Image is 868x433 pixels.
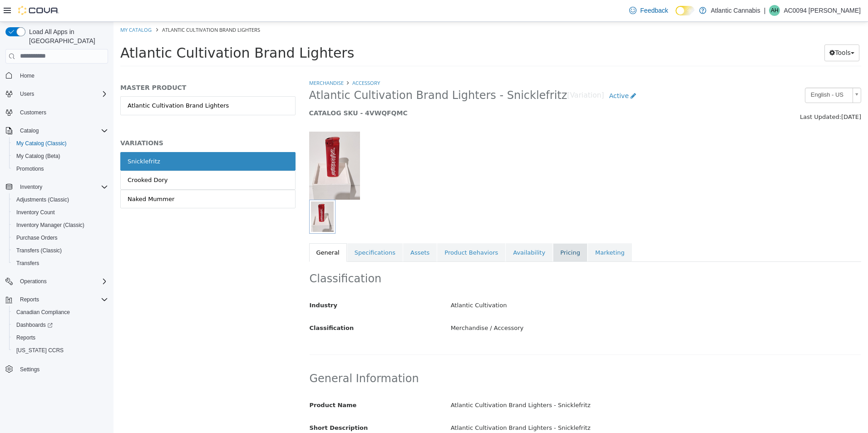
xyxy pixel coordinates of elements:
a: Assets [290,221,323,241]
button: Inventory [2,181,112,193]
nav: Complex example [5,65,108,399]
button: Settings [2,362,112,375]
span: Users [20,90,34,98]
button: Transfers (Classic) [9,244,112,257]
button: Operations [2,275,112,288]
span: Canadian Compliance [16,309,70,316]
a: General [196,221,233,241]
span: Reports [20,296,39,303]
span: Atlantic Cultivation Brand Lighters [49,5,147,11]
button: Users [16,89,38,99]
span: Canadian Compliance [13,307,108,318]
img: Cova [18,6,59,15]
span: Settings [16,363,108,374]
span: Atlantic Cultivation Brand Lighters [7,23,241,39]
span: Transfers [16,260,39,267]
a: Purchase Orders [13,232,61,243]
button: [US_STATE] CCRS [9,344,112,357]
span: Users [16,89,108,99]
span: Inventory Manager (Classic) [13,220,108,231]
a: Settings [16,364,43,375]
span: Transfers (Classic) [13,245,108,256]
span: Home [16,70,108,81]
button: Adjustments (Classic) [9,193,112,206]
span: Operations [20,278,47,285]
span: Operations [16,276,108,287]
p: AC0094 [PERSON_NAME] [784,5,861,16]
a: Inventory Manager (Classic) [13,220,88,231]
span: Short Description [196,403,255,409]
p: Atlantic Cannabis [711,5,760,16]
span: Industry [196,280,224,287]
span: Catalog [20,127,39,134]
h5: CATALOG SKU - 4VWQFQMC [196,87,607,95]
h2: General Information [196,350,748,364]
span: Inventory Manager (Classic) [16,221,84,229]
span: Reports [13,332,108,343]
span: Inventory Count [13,207,108,218]
span: Purchase Orders [13,232,108,243]
span: Active [496,70,515,78]
span: Customers [20,109,46,116]
span: My Catalog (Beta) [16,153,60,160]
span: Inventory [20,183,42,191]
a: My Catalog (Beta) [13,151,64,162]
button: Canadian Compliance [9,306,112,319]
div: Naked Mummer [14,173,61,182]
a: Availability [392,221,439,241]
div: Atlantic Cultivation Brand Lighters - Snicklefritz [330,399,754,414]
span: Customers [16,107,108,118]
a: Canadian Compliance [13,307,74,318]
input: Dark Mode [676,6,695,15]
button: Inventory Count [9,206,112,219]
a: Reports [13,332,39,343]
button: Operations [16,276,50,287]
h2: Classification [196,250,748,264]
a: Specifications [234,221,289,241]
a: Adjustments (Classic) [13,194,73,205]
button: Promotions [9,162,112,175]
span: Feedback [640,6,668,15]
a: English - US [691,66,748,81]
p: | [764,5,766,16]
button: Users [2,88,112,100]
span: English - US [692,66,735,80]
span: Adjustments (Classic) [13,194,108,205]
span: Dashboards [16,321,53,329]
span: My Catalog (Classic) [16,140,67,147]
button: Catalog [16,125,42,136]
span: Settings [20,366,39,373]
a: Dashboards [9,319,112,331]
button: Customers [2,106,112,119]
a: Atlantic Cultivation Brand Lighters [7,74,182,93]
span: Promotions [13,163,108,174]
a: Feedback [626,1,671,20]
span: Washington CCRS [13,345,108,356]
span: Transfers (Classic) [16,247,62,254]
div: Merchandise / Accessory [330,299,754,315]
div: Atlantic Cultivation Brand Lighters - Snicklefritz [330,376,754,392]
span: Home [20,72,35,79]
button: Reports [2,293,112,306]
a: Merchandise [196,58,230,64]
span: Promotions [16,165,44,172]
span: Dashboards [13,320,108,330]
h5: VARIATIONS [7,117,182,125]
button: Inventory Manager (Classic) [9,219,112,231]
button: Reports [9,331,112,344]
a: Customers [16,107,50,118]
a: My Catalog [7,5,38,11]
a: Marketing [474,221,518,241]
a: Transfers (Classic) [13,245,65,256]
button: Tools [711,23,746,39]
span: Inventory Count [16,209,55,216]
span: My Catalog (Classic) [13,138,108,149]
button: My Catalog (Classic) [9,137,112,150]
span: Atlantic Cultivation Brand Lighters - Snicklefritz [196,67,454,81]
button: Purchase Orders [9,231,112,244]
a: Dashboards [13,320,56,330]
a: Product Behaviors [324,221,392,241]
span: Product Name [196,380,243,387]
span: AH [771,5,779,16]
